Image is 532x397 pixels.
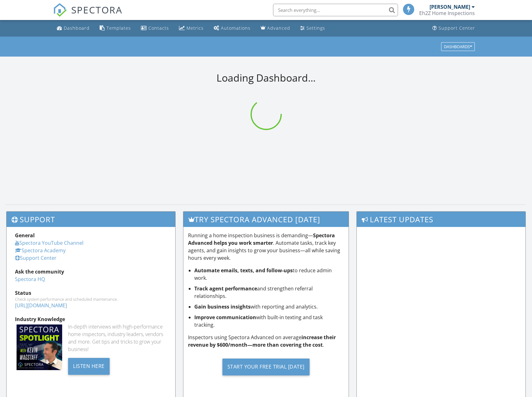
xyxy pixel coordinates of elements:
[97,23,133,34] a: Templates
[439,25,475,31] div: Support Center
[15,232,35,239] strong: General
[53,8,122,22] a: SPECTORA
[15,276,45,283] a: Spectora HQ
[430,23,478,34] a: Support Center
[15,315,167,323] div: Industry Knowledge
[138,23,172,34] a: Contacts
[273,4,398,16] input: Search everything...
[64,25,90,31] div: Dashboard
[17,324,62,370] img: Spectoraspolightmain
[430,4,470,10] div: [PERSON_NAME]
[71,3,122,16] span: SPECTORA
[7,212,175,227] h3: Support
[194,267,293,274] strong: Automate emails, texts, and follow-ups
[15,289,167,297] div: Status
[15,239,83,246] a: Spectora YouTube Channel
[444,44,472,49] div: Dashboards
[53,3,67,17] img: The Best Home Inspection Software - Spectora
[15,268,167,275] div: Ask the community
[188,354,344,380] a: Start Your Free Trial [DATE]
[194,285,257,292] strong: Track agent performance
[148,25,169,31] div: Contacts
[54,23,92,34] a: Dashboard
[15,297,167,302] div: Check system performance and scheduled maintenance.
[419,10,475,16] div: Eh2Z Home Inspections
[306,25,325,31] div: Settings
[194,303,344,310] li: with reporting and analytics.
[267,25,290,31] div: Advanced
[183,212,348,227] h3: Try spectora advanced [DATE]
[298,23,328,34] a: Settings
[186,25,204,31] div: Metrics
[194,314,344,329] li: with built-in texting and task tracking.
[441,42,475,51] button: Dashboards
[258,23,293,34] a: Advanced
[194,303,251,310] strong: Gain business insights
[15,247,66,254] a: Spectora Academy
[15,302,67,309] a: [URL][DOMAIN_NAME]
[177,23,206,34] a: Metrics
[221,25,251,31] div: Automations
[357,212,525,227] h3: Latest Updates
[188,334,336,348] strong: increase their revenue by $600/month—more than covering the cost
[68,323,167,353] div: In-depth interviews with high-performance home inspectors, industry leaders, vendors and more. Ge...
[194,267,344,282] li: to reduce admin work.
[188,232,344,262] p: Running a home inspection business is demanding— . Automate tasks, track key agents, and gain ins...
[107,25,131,31] div: Templates
[222,359,310,375] div: Start Your Free Trial [DATE]
[15,254,57,261] a: Support Center
[68,358,110,375] div: Listen Here
[194,285,344,300] li: and strengthen referral relationships.
[188,232,335,246] strong: Spectora Advanced helps you work smarter
[194,314,256,321] strong: Improve communication
[188,334,344,349] p: Inspectors using Spectora Advanced on average .
[211,23,253,34] a: Automations (Basic)
[68,362,110,369] a: Listen Here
